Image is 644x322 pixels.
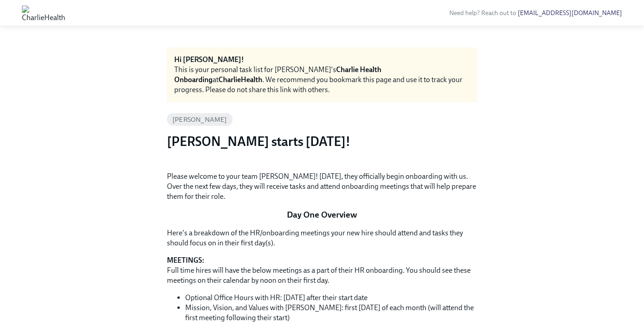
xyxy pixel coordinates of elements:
strong: Hi [PERSON_NAME]! [174,55,244,64]
li: Optional Office Hours with HR: [DATE] after their start date [185,293,477,303]
span: Need help? Reach out to [449,9,622,17]
a: [EMAIL_ADDRESS][DOMAIN_NAME] [518,9,622,17]
p: Full time hires will have the below meetings as a part of their HR onboarding. You should see the... [167,255,477,286]
img: CharlieHealth [22,5,65,20]
div: This is your personal task list for [PERSON_NAME]'s at . We recommend you bookmark this page and ... [174,65,470,95]
p: Please welcome to your team [PERSON_NAME]! [DATE], they officially begin onboarding with us. Over... [167,171,477,202]
strong: CharlieHealth [218,75,262,84]
p: Day One Overview [167,209,477,221]
p: Here's a breakdown of the HR/onboarding meetings your new hire should attend and tasks they shoul... [167,228,477,248]
strong: MEETINGS: [167,256,204,265]
span: [PERSON_NAME] [167,116,233,123]
h3: [PERSON_NAME] starts [DATE]! [167,133,477,150]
